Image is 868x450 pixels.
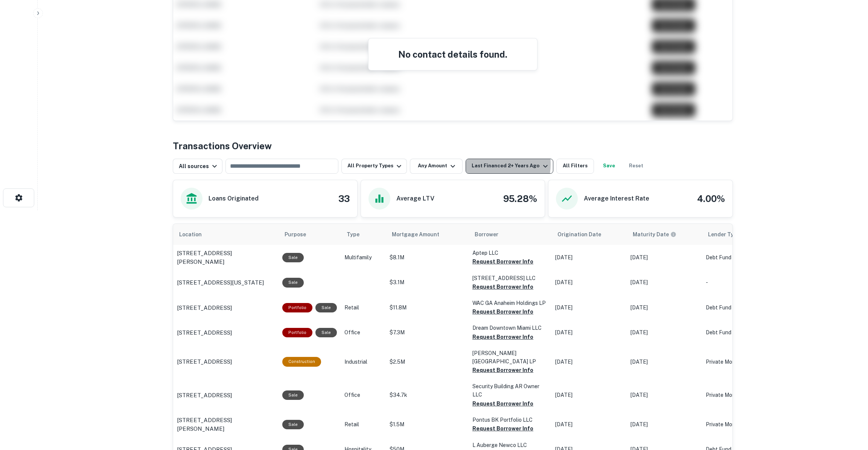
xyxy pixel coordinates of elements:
button: Request Borrower Info [472,307,533,316]
th: Location [173,224,279,245]
p: $7.3M [390,329,465,337]
th: Mortgage Amount [386,224,469,245]
button: Request Borrower Info [472,424,533,433]
span: Type [347,230,369,239]
span: Location [179,230,212,239]
span: Borrower [475,230,498,239]
p: [DATE] [630,304,698,312]
p: Aptep LLC [472,249,548,257]
div: Last Financed 2+ Years Ago [472,162,550,171]
p: [STREET_ADDRESS] [177,328,232,337]
div: Sale [282,390,304,400]
p: [PERSON_NAME][GEOGRAPHIC_DATA] LP [472,349,548,366]
div: This loan purpose was for construction [282,357,321,366]
p: Office [344,391,382,399]
h6: Maturity Date [633,230,669,239]
p: $1.5M [390,421,465,429]
p: [STREET_ADDRESS][US_STATE] [177,278,264,287]
p: [STREET_ADDRESS] LLC [472,274,548,282]
p: [DATE] [630,391,698,399]
p: $2.5M [390,358,465,366]
th: Type [341,224,386,245]
p: [STREET_ADDRESS] [177,303,232,312]
button: Save your search to get updates of matches that match your search criteria. [597,159,621,174]
div: All sources [179,162,219,171]
p: Private Money [706,358,766,366]
div: Sale [282,278,304,287]
p: [DATE] [555,421,623,429]
a: [STREET_ADDRESS] [177,328,275,337]
p: Private Money [706,391,766,399]
p: [DATE] [555,358,623,366]
p: Office [344,329,382,337]
p: [STREET_ADDRESS] [177,357,232,366]
span: Mortgage Amount [392,230,449,239]
div: This is a portfolio loan with 10 properties [282,303,312,312]
p: [DATE] [630,254,698,262]
p: Security Building AR Owner LLC [472,382,548,399]
p: [STREET_ADDRESS] [177,391,232,400]
h4: Transactions Overview [173,139,272,153]
button: Request Borrower Info [472,399,533,408]
a: [STREET_ADDRESS][PERSON_NAME] [177,249,275,266]
th: Lender Type [702,224,770,245]
p: Pontus BK Portfolio LLC [472,416,548,424]
a: [STREET_ADDRESS] [177,391,275,400]
h4: 95.28% [503,192,537,205]
div: Sale [282,253,304,262]
span: Lender Type [708,230,740,239]
a: [STREET_ADDRESS] [177,303,275,312]
p: Retail [344,304,382,312]
button: All Filters [556,159,594,174]
button: All sources [173,159,222,174]
button: Reset [624,159,648,174]
th: Maturity dates displayed may be estimated. Please contact the lender for the most accurate maturi... [627,224,702,245]
button: Request Borrower Info [472,282,533,291]
span: Maturity dates displayed may be estimated. Please contact the lender for the most accurate maturi... [633,230,686,239]
p: $11.8M [390,304,465,312]
iframe: Chat Widget [830,390,868,426]
p: [DATE] [630,329,698,337]
button: Any Amount [410,159,463,174]
button: All Property Types [341,159,407,174]
div: This is a portfolio loan with 2 properties [282,328,312,337]
p: $34.7k [390,391,465,399]
p: [DATE] [555,329,623,337]
p: [DATE] [555,391,623,399]
p: [DATE] [555,254,623,262]
button: Last Financed 2+ Years Ago [466,159,553,174]
p: Industrial [344,358,382,366]
span: Purpose [285,230,316,239]
th: Origination Date [551,224,627,245]
div: Sale [315,303,337,312]
p: Debt Fund [706,304,766,312]
p: [DATE] [630,358,698,366]
h6: Loans Originated [209,194,259,203]
h6: Average LTV [396,194,434,203]
p: Multifamily [344,254,382,262]
p: Retail [344,421,382,429]
p: WAC GA Anaheim Holdings LP [472,299,548,307]
button: Request Borrower Info [472,332,533,341]
button: Request Borrower Info [472,257,533,266]
p: [DATE] [555,304,623,312]
div: Maturity dates displayed may be estimated. Please contact the lender for the most accurate maturi... [633,230,676,239]
a: [STREET_ADDRESS][PERSON_NAME] [177,416,275,433]
h4: 33 [338,192,350,205]
p: [DATE] [555,279,623,286]
span: Origination Date [557,230,611,239]
p: [DATE] [630,421,698,429]
p: $8.1M [390,254,465,262]
h4: No contact details found. [378,47,528,61]
th: Borrower [469,224,551,245]
p: Debt Fund [706,329,766,337]
h6: Average Interest Rate [584,194,649,203]
p: $3.1M [390,279,465,286]
a: [STREET_ADDRESS][US_STATE] [177,278,275,287]
p: Private Money [706,421,766,429]
p: L Auberge Newco LLC [472,441,548,449]
p: - [706,279,766,286]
